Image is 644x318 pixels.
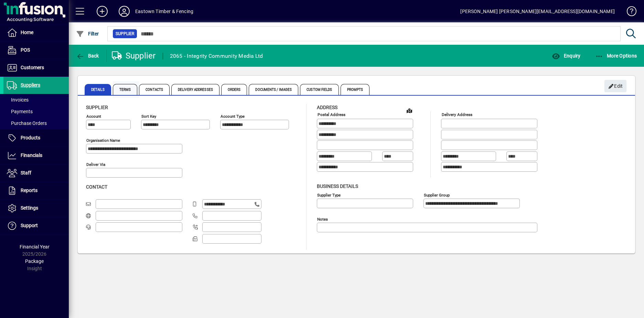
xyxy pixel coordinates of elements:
[21,188,37,193] span: Reports
[595,53,637,59] span: More Options
[21,223,38,228] span: Support
[3,94,69,106] a: Invoices
[20,244,50,250] span: Financial Year
[3,165,69,182] a: Staff
[3,200,69,217] a: Settings
[460,6,615,17] div: [PERSON_NAME] [PERSON_NAME][EMAIL_ADDRESS][DOMAIN_NAME]
[113,5,135,18] button: Profile
[7,120,47,126] span: Purchase Orders
[317,105,337,110] span: Address
[21,205,38,211] span: Settings
[3,59,69,76] a: Customers
[3,182,69,199] a: Reports
[300,84,339,95] span: Custom Fields
[21,170,31,176] span: Staff
[171,84,219,95] span: Delivery Addresses
[3,217,69,234] a: Support
[25,258,44,264] span: Package
[221,84,247,95] span: Orders
[86,184,107,190] span: Contact
[3,42,69,59] a: POS
[3,117,69,129] a: Purchase Orders
[139,84,170,95] span: Contacts
[21,152,42,158] span: Financials
[170,51,263,62] div: 2065 - Integrity Community Media Ltd
[550,50,582,62] button: Enquiry
[7,97,29,103] span: Invoices
[341,84,370,95] span: Prompts
[317,192,341,197] mat-label: Supplier type
[21,47,30,53] span: POS
[3,129,69,147] a: Products
[608,81,623,92] span: Edit
[69,50,107,62] app-page-header-button: Back
[593,50,639,62] button: More Options
[21,30,33,35] span: Home
[76,31,99,36] span: Filter
[317,216,328,221] mat-label: Notes
[21,65,44,70] span: Customers
[76,53,99,59] span: Back
[21,135,40,140] span: Products
[3,147,69,164] a: Financials
[86,162,105,167] mat-label: Deliver via
[404,105,415,116] a: View on map
[317,183,358,189] span: Business details
[74,28,101,40] button: Filter
[135,6,193,17] div: Eastown Timber & Fencing
[74,50,101,62] button: Back
[113,84,138,95] span: Terms
[86,138,120,143] mat-label: Organisation name
[3,24,69,41] a: Home
[7,109,33,114] span: Payments
[552,53,580,59] span: Enquiry
[116,30,134,37] span: Supplier
[85,84,111,95] span: Details
[622,1,635,24] a: Knowledge Base
[249,84,298,95] span: Documents / Images
[221,114,245,119] mat-label: Account Type
[141,114,156,119] mat-label: Sort key
[424,192,450,197] mat-label: Supplier group
[3,106,69,117] a: Payments
[86,105,108,110] span: Supplier
[112,50,156,61] div: Supplier
[86,114,101,119] mat-label: Account
[21,82,40,88] span: Suppliers
[91,5,113,18] button: Add
[604,80,626,92] button: Edit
